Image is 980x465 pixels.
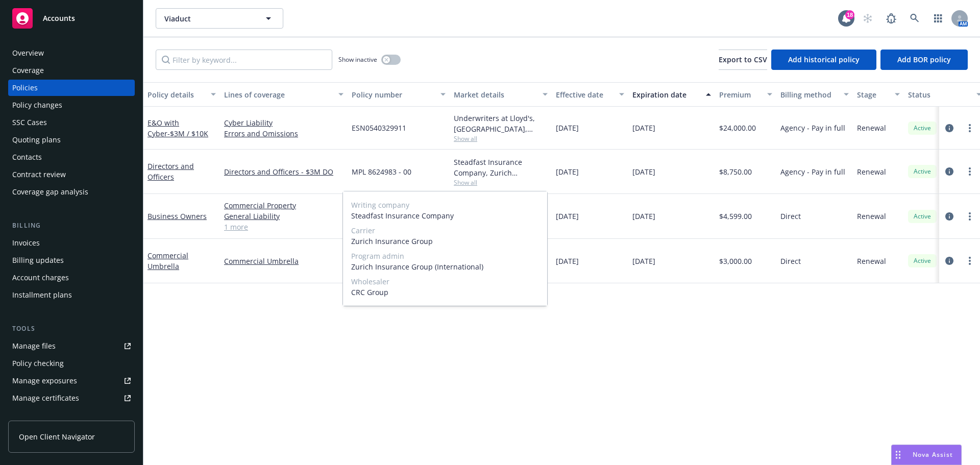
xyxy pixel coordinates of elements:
button: Expiration date [628,82,715,107]
span: [DATE] [632,166,655,177]
a: E&O with Cyber [148,118,208,138]
a: Business Owners [148,211,207,221]
div: Lines of coverage [224,89,332,100]
a: Errors and Omissions [224,128,344,139]
div: Quoting plans [12,132,61,148]
div: Coverage [12,62,44,79]
span: [DATE] [632,256,655,266]
button: Export to CSV [719,50,767,70]
div: Policy checking [12,355,64,372]
a: Manage exposures [8,373,135,389]
span: Add BOR policy [897,55,951,64]
a: 1 more [224,222,344,232]
span: Active [912,167,933,176]
a: Billing updates [8,252,135,268]
a: Directors and Officers - $3M DO [224,166,344,177]
a: Commercial Umbrella [148,251,188,271]
span: Direct [780,256,801,266]
a: Manage certificates [8,390,135,406]
div: Overview [12,45,44,61]
button: Policy details [143,82,220,107]
a: Start snowing [857,8,878,29]
span: Show inactive [338,55,377,64]
a: Manage files [8,338,135,354]
a: Commercial Property [224,200,344,211]
div: Installment plans [12,287,72,303]
a: Directors and Officers [148,161,194,182]
input: Filter by keyword... [156,50,332,70]
div: Manage claims [12,407,64,424]
span: Add historical policy [788,55,860,64]
span: Program admin [351,251,539,261]
div: Premium [719,89,761,100]
div: Expiration date [632,89,700,100]
div: Steadfast Insurance Company, Zurich Insurance Group, Zurich Insurance Group (International), CRC ... [454,157,548,178]
div: SSC Cases [12,114,47,131]
a: Switch app [928,8,948,29]
a: more [964,165,976,178]
div: Status [908,89,970,100]
span: Carrier [351,225,539,236]
div: Manage exposures [12,373,77,389]
button: Effective date [552,82,628,107]
span: Show all [454,178,548,187]
span: Renewal [857,123,886,133]
a: Quoting plans [8,132,135,148]
a: circleInformation [943,210,955,223]
a: Manage claims [8,407,135,424]
span: - $3M / $10K [167,129,208,138]
span: [DATE] [632,211,655,222]
button: Viaduct [156,8,283,29]
button: Nova Assist [891,445,962,465]
span: [DATE] [556,123,579,133]
button: Stage [853,82,904,107]
a: Invoices [8,235,135,251]
span: Agency - Pay in full [780,123,845,133]
span: Open Client Navigator [19,431,95,442]
a: Coverage [8,62,135,79]
span: [DATE] [556,211,579,222]
div: Contacts [12,149,42,165]
span: $24,000.00 [719,123,756,133]
span: Agency - Pay in full [780,166,845,177]
span: Viaduct [164,13,253,24]
a: Policy changes [8,97,135,113]
span: [DATE] [556,256,579,266]
div: Manage files [12,338,56,354]
span: Wholesaler [351,276,539,287]
span: Active [912,212,933,221]
a: General Liability [224,211,344,222]
div: Billing updates [12,252,64,268]
span: Accounts [43,14,75,22]
a: Overview [8,45,135,61]
span: Writing company [351,200,539,210]
span: Renewal [857,256,886,266]
div: Policy number [352,89,434,100]
a: more [964,255,976,267]
span: Zurich Insurance Group (International) [351,261,539,272]
span: ESN0540329911 [352,123,406,133]
span: Zurich Insurance Group [351,236,539,247]
button: Lines of coverage [220,82,348,107]
a: Coverage gap analysis [8,184,135,200]
div: Account charges [12,270,69,286]
div: Tools [8,324,135,334]
a: circleInformation [943,165,955,178]
div: Manage certificates [12,390,79,406]
a: Cyber Liability [224,117,344,128]
button: Billing method [776,82,853,107]
div: Billing method [780,89,838,100]
span: Export to CSV [719,55,767,64]
a: circleInformation [943,122,955,134]
a: more [964,122,976,134]
span: Renewal [857,211,886,222]
span: $3,000.00 [719,256,752,266]
a: Accounts [8,4,135,33]
span: $8,750.00 [719,166,752,177]
a: Contacts [8,149,135,165]
span: CRC Group [351,287,539,298]
a: Installment plans [8,287,135,303]
div: Underwriters at Lloyd's, [GEOGRAPHIC_DATA], [PERSON_NAME] of London, CFC Underwriting, CRC Group [454,113,548,134]
a: Policy checking [8,355,135,372]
